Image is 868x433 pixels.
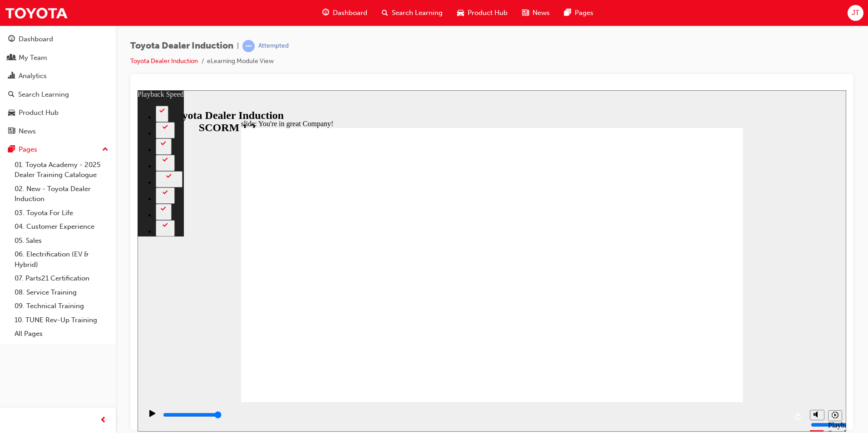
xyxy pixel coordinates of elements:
div: misc controls [668,312,704,341]
a: Dashboard [4,31,112,48]
div: playback controls [5,312,668,341]
span: guage-icon [8,35,15,44]
div: Analytics [19,71,47,81]
span: Product Hub [468,8,508,18]
div: Attempted [258,42,289,50]
a: All Pages [11,327,112,341]
a: 06. Electrification (EV & Hybrid) [11,247,112,271]
span: | [237,41,239,51]
div: My Team [19,53,47,63]
a: Search Learning [4,86,112,103]
a: 05. Sales [11,234,112,248]
a: Analytics [4,68,112,84]
div: Dashboard [19,34,53,44]
a: search-iconSearch Learning [375,4,450,22]
input: volume [673,331,732,338]
button: Pages [4,141,112,158]
a: 09. Technical Training [11,299,112,313]
span: pages-icon [8,146,15,154]
a: pages-iconPages [557,4,601,22]
span: JT [852,8,859,18]
a: 02. New - Toyota Dealer Induction [11,182,112,206]
a: News [4,123,112,140]
div: Product Hub [19,108,59,118]
a: news-iconNews [515,4,557,22]
img: Trak [5,3,68,23]
a: 04. Customer Experience [11,220,112,234]
span: prev-icon [100,415,107,426]
div: News [19,126,36,137]
span: news-icon [8,128,15,136]
a: 10. TUNE Rev-Up Training [11,313,112,327]
button: DashboardMy TeamAnalyticsSearch LearningProduct HubNews [4,29,112,141]
div: Playback Speed [690,331,704,347]
a: guage-iconDashboard [315,4,375,22]
div: Search Learning [18,89,69,100]
span: people-icon [8,54,15,62]
span: chart-icon [8,72,15,80]
span: learningRecordVerb_ATTEMPT-icon [242,40,255,52]
button: 2 [18,15,31,32]
div: 2 [22,24,27,30]
div: Pages [19,144,37,155]
span: News [533,8,550,18]
button: Playback speed [690,320,705,331]
button: JT [848,5,863,21]
a: 08. Service Training [11,285,112,300]
span: Pages [575,8,593,18]
a: 01. Toyota Academy - 2025 Dealer Training Catalogue [11,158,112,182]
span: news-icon [522,7,529,19]
button: Replay (Ctrl+Alt+R) [654,320,668,334]
a: 07. Parts21 Certification [11,271,112,285]
a: 03. Toyota For Life [11,206,112,220]
span: guage-icon [322,7,329,19]
span: car-icon [8,109,15,117]
span: up-icon [102,144,108,156]
span: Dashboard [333,8,367,18]
span: search-icon [8,91,15,99]
button: Mute (Ctrl+Alt+M) [672,320,687,330]
span: search-icon [382,7,388,19]
li: eLearning Module View [207,56,274,67]
input: slide progress [25,321,84,328]
span: car-icon [457,7,464,19]
span: Search Learning [392,8,443,18]
a: Product Hub [4,104,112,121]
button: Play (Ctrl+Alt+P) [5,319,20,335]
a: My Team [4,49,112,66]
a: Toyota Dealer Induction [130,57,198,65]
a: car-iconProduct Hub [450,4,515,22]
span: Toyota Dealer Induction [130,41,233,51]
span: pages-icon [564,7,571,19]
